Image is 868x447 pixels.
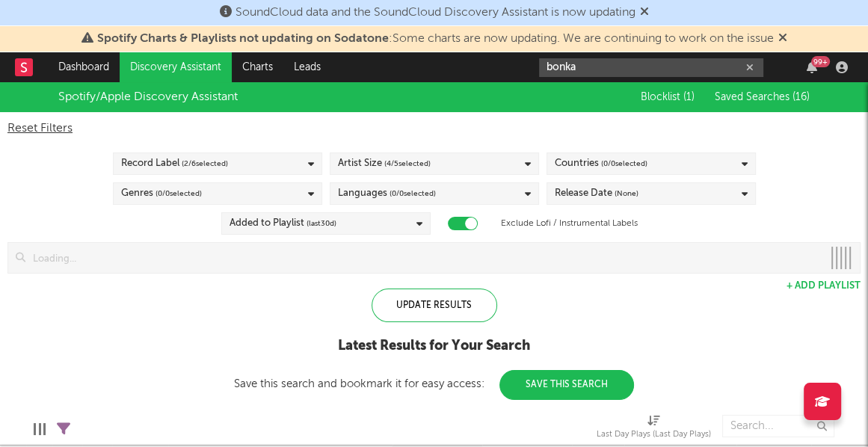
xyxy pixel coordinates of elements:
[601,155,647,173] span: ( 0 / 0 selected)
[232,52,283,82] a: Charts
[539,58,763,77] input: Search for artists
[710,91,810,103] button: Saved Searches (16)
[283,52,331,82] a: Leads
[390,185,436,203] span: ( 0 / 0 selected)
[48,52,120,82] a: Dashboard
[230,215,336,232] div: Added to Playlist
[615,185,638,203] span: (None)
[555,185,638,203] div: Release Date
[722,415,834,437] input: Search...
[499,370,634,400] button: Save This Search
[307,215,336,232] span: (last 30 d)
[555,155,647,173] div: Countries
[640,7,649,19] span: Dismiss
[384,155,431,173] span: ( 4 / 5 selected)
[641,92,695,102] span: Blocklist
[778,33,787,45] span: Dismiss
[787,281,861,291] button: + Add Playlist
[683,92,695,102] span: ( 1 )
[58,88,238,106] div: Spotify/Apple Discovery Assistant
[792,92,810,102] span: ( 16 )
[25,243,822,273] input: Loading...
[121,155,228,173] div: Record Label
[597,426,711,444] div: Last Day Plays (Last Day Plays)
[715,92,810,102] span: Saved Searches
[372,289,497,322] div: Update Results
[811,56,830,67] div: 99 +
[120,52,232,82] a: Discovery Assistant
[7,120,861,138] div: Reset Filters
[807,61,817,73] button: 99+
[234,337,634,355] div: Latest Results for Your Search
[182,155,228,173] span: ( 2 / 6 selected)
[338,185,436,203] div: Languages
[121,185,202,203] div: Genres
[97,33,774,45] span: : Some charts are now updating. We are continuing to work on the issue
[236,7,635,19] span: SoundCloud data and the SoundCloud Discovery Assistant is now updating
[501,215,638,232] label: Exclude Lofi / Instrumental Labels
[234,378,634,389] div: Save this search and bookmark it for easy access:
[338,155,431,173] div: Artist Size
[97,33,389,45] span: Spotify Charts & Playlists not updating on Sodatone
[156,185,202,203] span: ( 0 / 0 selected)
